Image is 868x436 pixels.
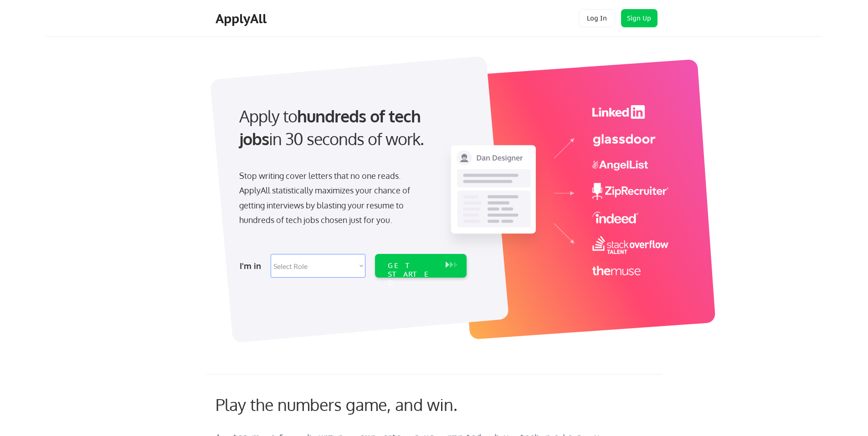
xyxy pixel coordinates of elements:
div: GET STARTED [388,261,437,288]
strong: hundreds of tech jobs [239,106,425,149]
button: Log In [579,9,615,27]
div: Stop writing cover letters that no one reads. ApplyAll statistically maximizes your chance of get... [239,168,426,228]
div: I'm in [240,259,265,273]
button: Sign Up [621,9,657,27]
div: Play the numbers game, and win. [216,395,498,414]
div: Apply to in 30 seconds of work. [239,105,463,151]
div: ApplyAll [216,11,269,26]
